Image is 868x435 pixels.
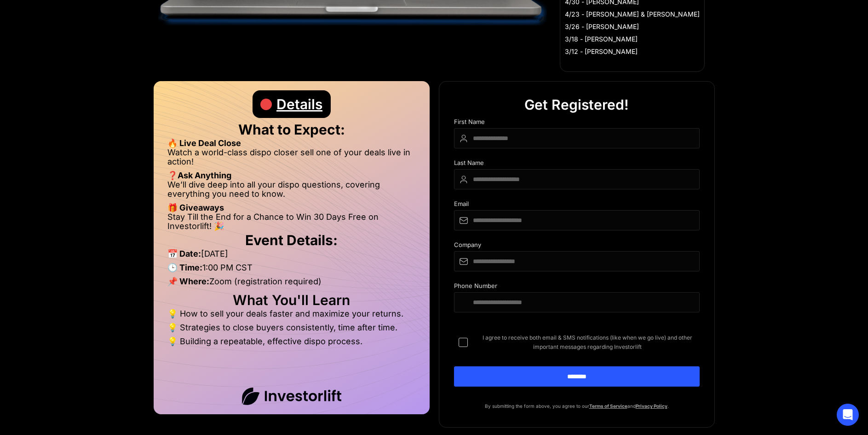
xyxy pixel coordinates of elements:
[167,249,416,263] li: [DATE]
[167,249,201,259] strong: 📅 Date:
[245,232,338,248] strong: Event Details:
[167,212,416,231] li: Stay Till the End for a Chance to Win 30 Days Free on Investorlift! 🎉
[454,401,700,411] p: By submitting the form above, you agree to our and .
[167,295,416,305] h2: What You'll Learn
[454,118,700,128] div: First Name
[167,309,416,323] li: 💡 How to sell your deals faster and maximize your returns.
[167,323,416,337] li: 💡 Strategies to close buyers consistently, time after time.
[454,159,700,169] div: Last Name
[276,90,322,118] div: Details
[454,118,700,401] form: DIspo Day Main Form
[167,263,416,277] li: 1:00 PM CST
[524,91,629,118] div: Get Registered!
[837,404,859,426] div: Open Intercom Messenger
[167,148,416,171] li: Watch a world-class dispo closer sell one of your deals live in action!
[454,200,700,210] div: Email
[636,403,667,409] a: Privacy Policy
[167,138,241,148] strong: 🔥 Live Deal Close
[454,241,700,251] div: Company
[454,282,700,292] div: Phone Number
[167,263,202,272] strong: 🕒 Time:
[167,337,416,346] li: 💡 Building a repeatable, effective dispo process.
[167,277,416,291] li: Zoom (registration required)
[167,203,224,212] strong: 🎁 Giveaways
[167,180,416,203] li: We’ll dive deep into all your dispo questions, covering everything you need to know.
[167,170,231,180] strong: ❓Ask Anything
[167,276,209,286] strong: 📌 Where:
[589,403,627,409] a: Terms of Service
[238,121,345,138] strong: What to Expect:
[475,333,700,352] span: I agree to receive both email & SMS notifications (like when we go live) and other important mess...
